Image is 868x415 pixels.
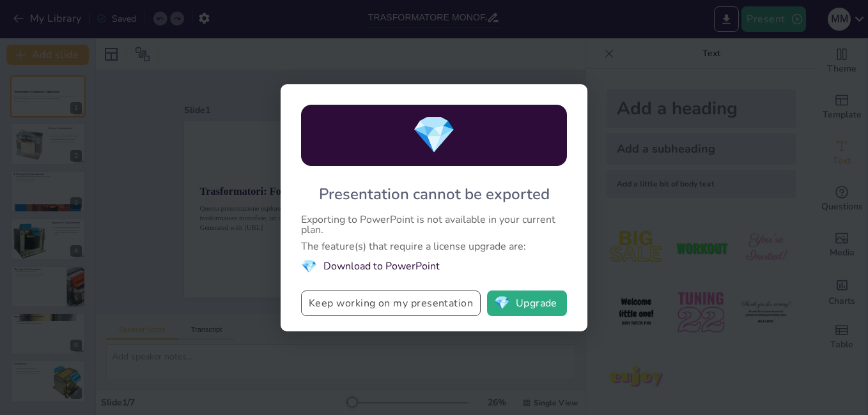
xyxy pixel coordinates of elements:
[319,184,550,204] div: Presentation cannot be exported
[301,258,317,275] span: diamond
[301,241,567,252] div: The feature(s) that require a license upgrade are:
[301,290,481,316] button: Keep working on my presentation
[412,110,456,160] span: diamond
[301,258,567,275] li: Download to PowerPoint
[494,297,510,310] span: diamond
[301,215,567,235] div: Exporting to PowerPoint is not available in your current plan.
[487,290,567,316] button: diamondUpgrade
